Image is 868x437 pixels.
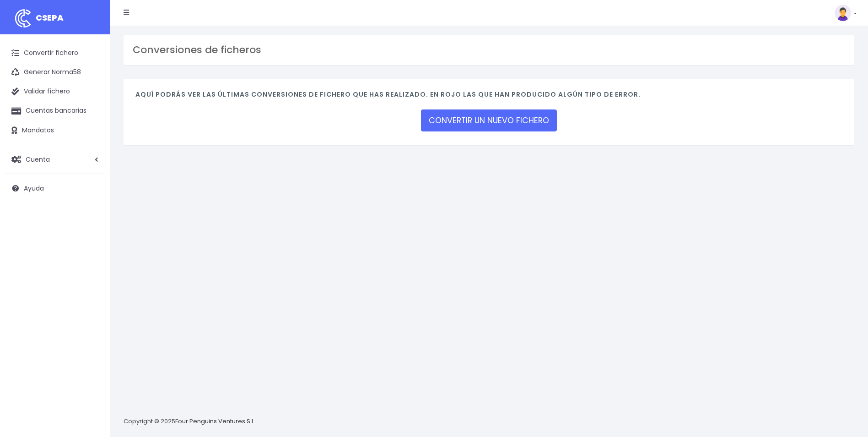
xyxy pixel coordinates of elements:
[5,44,105,63] a: Convertir fichero
[36,12,64,23] span: CSEPA
[5,179,105,198] a: Ayuda
[24,184,44,193] span: Ayuda
[11,7,34,30] img: logo
[5,121,105,140] a: Mandatos
[133,44,845,56] h3: Conversiones de ficheros
[135,91,842,103] h4: Aquí podrás ver las últimas conversiones de fichero que has realizado. En rojo las que han produc...
[5,150,105,169] a: Cuenta
[421,109,557,131] a: CONVERTIR UN NUEVO FICHERO
[26,154,50,164] span: Cuenta
[5,63,105,82] a: Generar Norma58
[835,5,851,21] img: profile
[5,101,105,120] a: Cuentas bancarias
[124,417,257,426] p: Copyright © 2025 .
[175,417,255,426] a: Four Penguins Ventures S.L.
[5,82,105,101] a: Validar fichero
